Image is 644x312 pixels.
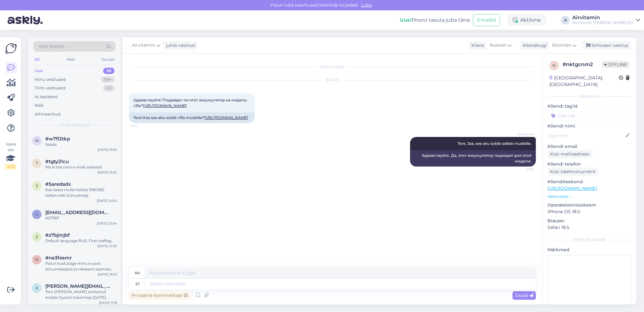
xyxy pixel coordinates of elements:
[547,202,631,208] p: Operatsioonisüsteem
[133,98,248,108] span: Здравствуйте! Подрйдет ли этот аккумулятор на модель v15s?
[97,198,117,203] div: [DATE] 14:00
[101,77,114,83] div: 99+
[410,150,536,167] div: Здравствуйте. Да, этот аккумулятор подходит для этой модели.
[547,143,631,150] p: Kliendi email
[563,61,602,68] div: # nktgcnm2
[508,14,546,26] div: Aktiivne
[359,2,374,8] span: Luba
[547,237,631,243] div: [PERSON_NAME]
[45,232,70,238] span: #z7bjmjbf
[520,42,547,49] div: Klienditugi
[547,179,631,185] p: Klienditeekond
[547,185,597,191] a: [URL][DOMAIN_NAME]
[45,215,117,221] div: #217167
[547,208,631,215] p: iPhone OS 18.5
[549,75,619,88] div: [GEOGRAPHIC_DATA], [GEOGRAPHIC_DATA]
[547,103,631,110] p: Kliendi tag'id
[45,187,117,198] div: Kas saate mulle helista 5180282 tellisin teilt tolmuimeja
[45,159,69,164] span: #tgty21cu
[602,61,630,68] span: Offline
[97,221,117,226] div: [DATE] 22:54
[45,283,111,289] span: kevin.kaljumae@gmail.com
[572,15,633,20] div: Airvitamin
[97,170,117,175] div: [DATE] 13:05
[547,224,631,231] p: Safari 18.5
[99,300,117,305] div: [DATE] 11:18
[5,43,17,54] img: Askly Logo
[547,167,598,176] div: Küsi telefoninumbrit
[35,102,44,109] div: Kõik
[164,42,196,49] div: juhib vestlust
[547,194,631,199] p: Vaata edasi ...
[45,181,71,187] span: #5aredadx
[458,141,531,146] span: Tere. Jaa, see aku sobib sellele mudelile.
[103,85,114,91] div: 45
[39,43,64,50] span: Otsi kliente
[103,68,114,74] div: 56
[35,85,65,91] div: Tiimi vestlused
[98,272,117,277] div: [DATE] 16:53
[36,212,38,217] span: c
[510,167,534,172] span: 11:24
[572,20,633,25] div: Airvitamin [PERSON_NAME] OÜ
[547,247,631,253] p: Märkmed
[45,210,111,215] span: coolipreyly@hotmail.com
[35,77,66,83] div: Minu vestlused
[5,164,16,170] div: 2 / 3
[143,103,187,108] a: [URL][DOMAIN_NAME]
[129,291,190,300] div: Privaatne kommentaar
[45,136,70,142] span: #w7fl2tkp
[572,15,640,25] a: AirvitaminAirvitamin [PERSON_NAME] OÜ
[45,164,117,170] div: Ma ei tea oma e-maili aadressi
[100,55,116,64] div: Socials
[97,147,117,152] div: [DATE] 13:05
[490,42,507,49] span: Russian
[582,41,631,50] div: Arhiveeri vestlus
[45,142,117,147] div: Saada
[45,238,117,244] div: Default language RUS. First redflag.
[65,55,76,64] div: Web
[400,16,470,24] div: Proovi tasuta juba täna:
[131,123,154,128] span: 11:21
[547,123,631,129] p: Kliendi nimi
[552,63,556,68] span: n
[5,141,16,170] div: Vaata siia
[515,292,533,298] span: Saada
[135,268,140,278] div: ru
[400,17,412,23] b: Uus!
[35,257,38,262] span: n
[473,14,500,26] button: Emailid
[45,261,117,272] div: Palun kustutage minu e-post sõnumisaajate ja reklaami saamise listist ära. Teeksin seda ise, aga ...
[548,132,624,139] input: Lisa nimi
[36,235,38,239] span: z
[469,42,484,49] div: Klient
[35,94,58,100] div: AI Assistent
[547,161,631,167] p: Kliendi telefon
[35,68,43,74] div: Uus
[36,161,38,166] span: t
[204,115,248,120] a: [URL][DOMAIN_NAME]
[97,244,117,248] div: [DATE] 14:53
[129,64,536,70] div: Vestlus algas
[35,138,39,143] span: w
[35,111,60,117] div: Arhiveeritud
[45,255,72,261] span: #ne3fesmr
[45,289,117,300] div: Tere [PERSON_NAME] soetanud endale Dysoni toluilmeja [DATE]. Viimasel ajal on hakanud masin tõrku...
[547,218,631,224] p: Brauser
[510,132,534,137] span: Airvitamin
[33,55,41,64] div: All
[552,42,571,49] span: Estonian
[132,42,155,49] span: Airvitamin
[547,111,631,120] input: Lisa tag
[547,94,631,99] div: Kliendi info
[136,279,140,289] div: et
[547,150,592,158] div: Küsi meiliaadressi
[129,77,536,83] div: [DATE]
[36,286,38,290] span: k
[561,16,570,25] div: A
[129,112,255,123] div: Tere! Kas see aku sobib v15s mudelile?
[36,184,38,188] span: 5
[60,122,89,128] span: Uued vestlused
